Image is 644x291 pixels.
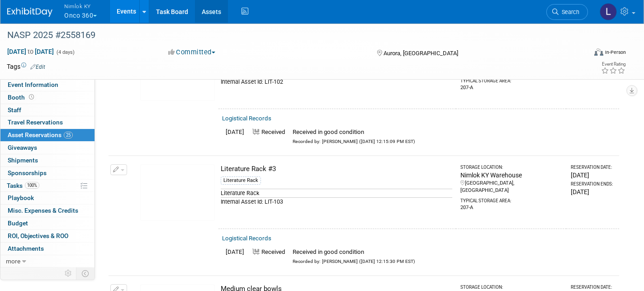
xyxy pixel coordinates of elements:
[546,4,588,20] a: Search
[594,48,603,56] img: Format-Inperson.png
[221,177,261,185] div: Literature Rack
[221,77,452,86] div: Internal Asset Id: LIT-102
[0,217,95,229] a: Budget
[7,182,39,189] span: Tasks
[460,180,563,194] div: [GEOGRAPHIC_DATA], [GEOGRAPHIC_DATA]
[571,284,616,291] div: Reservation Date:
[4,27,573,43] div: NASP 2025 #2558169
[0,91,95,104] a: Booth
[7,48,54,56] span: [DATE] [DATE]
[64,132,73,138] span: 25
[8,219,28,227] span: Budget
[165,48,219,57] button: Committed
[8,119,63,126] span: Travel Reservations
[460,84,563,91] div: 207-A
[8,131,73,138] span: Asset Reservations
[248,126,289,147] td: Received
[248,246,289,267] td: Received
[460,171,563,180] div: Nimlok KY Warehouse
[571,181,616,187] div: Reservation Ends:
[140,164,215,221] img: View Images
[8,144,37,151] span: Giveaways
[0,79,95,91] a: Event Information
[293,248,415,257] div: Received in good condition
[222,126,248,147] td: [DATE]
[222,235,271,242] a: Logistical Records
[221,164,452,174] div: Literature Rack #3
[6,258,20,265] span: more
[460,284,563,291] div: Storage Location:
[8,106,21,114] span: Staff
[61,267,76,279] td: Personalize Event Tab Strip
[8,81,58,88] span: Event Information
[0,116,95,129] a: Travel Reservations
[605,49,626,56] div: In-Person
[384,50,458,57] span: Aurora, [GEOGRAPHIC_DATA]
[76,267,95,279] td: Toggle Event Tabs
[0,167,95,179] a: Sponsorships
[534,47,626,61] div: Event Format
[559,9,579,15] span: Search
[0,154,95,167] a: Shipments
[221,197,452,206] div: Internal Asset Id: LIT-103
[0,180,95,192] a: Tasks100%
[222,115,271,122] a: Logistical Records
[8,245,44,252] span: Attachments
[221,189,452,197] div: Literature Rack
[600,3,617,20] img: Luc Schaefer
[8,157,38,164] span: Shipments
[27,94,36,100] span: Booth not reserved yet
[222,246,248,267] td: [DATE]
[56,49,75,55] span: (4 days)
[0,142,95,154] a: Giveaways
[0,192,95,204] a: Playbook
[0,230,95,242] a: ROI, Objectives & ROO
[7,62,45,71] td: Tags
[64,1,97,11] span: Nimlok KY
[0,205,95,217] a: Misc. Expenses & Credits
[293,257,415,265] div: Recorded by: [PERSON_NAME] ([DATE] 12:15:30 PM EST)
[8,169,47,177] span: Sponsorships
[8,94,36,101] span: Booth
[571,187,616,196] div: [DATE]
[25,182,39,189] span: 100%
[0,129,95,141] a: Asset Reservations25
[293,128,415,137] div: Received in good condition
[8,194,34,201] span: Playbook
[460,194,563,204] div: Typical Storage Area:
[460,204,563,211] div: 207-A
[571,171,616,180] div: [DATE]
[460,164,563,171] div: Storage Location:
[0,243,95,255] a: Attachments
[30,64,45,70] a: Edit
[26,48,35,55] span: to
[0,255,95,267] a: more
[293,137,415,145] div: Recorded by: [PERSON_NAME] ([DATE] 12:15:09 PM EST)
[8,207,78,214] span: Misc. Expenses & Credits
[571,164,616,171] div: Reservation Date:
[7,8,52,17] img: ExhibitDay
[601,62,625,67] div: Event Rating
[0,104,95,116] a: Staff
[8,232,68,239] span: ROI, Objectives & ROO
